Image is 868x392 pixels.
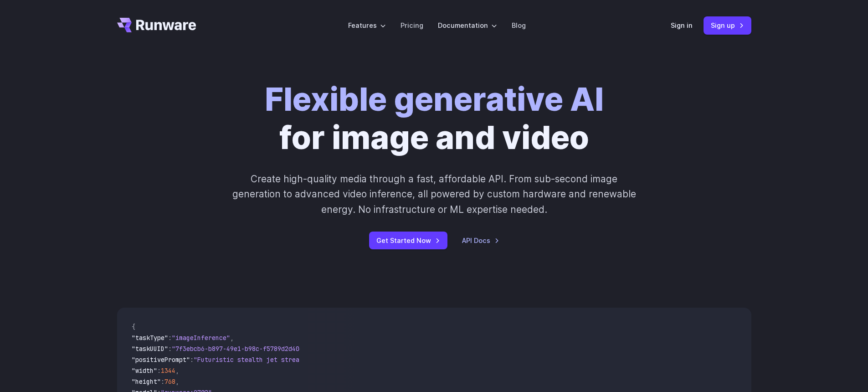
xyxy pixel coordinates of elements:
[172,345,310,353] span: "7f3ebcb6-b897-49e1-b98c-f5789d2d40d7"
[117,18,196,32] a: Go to /
[132,334,168,342] span: "taskType"
[164,377,175,386] span: 768
[231,171,637,217] p: Create high-quality media through a fast, affordable API. From sub-second image generation to adv...
[132,366,157,375] span: "width"
[190,356,194,364] span: :
[168,334,172,342] span: :
[175,377,179,386] span: ,
[401,20,423,31] a: Pricing
[132,345,168,353] span: "taskUUID"
[704,16,751,34] a: Sign up
[175,366,179,375] span: ,
[132,323,135,331] span: {
[132,356,190,364] span: "positivePrompt"
[172,334,230,342] span: "imageInference"
[438,20,497,31] label: Documentation
[161,366,175,375] span: 1344
[161,377,164,386] span: :
[230,334,234,342] span: ,
[348,20,386,31] label: Features
[132,377,161,386] span: "height"
[157,366,161,375] span: :
[265,80,604,119] strong: Flexible generative AI
[168,345,172,353] span: :
[462,235,499,246] a: API Docs
[512,20,526,31] a: Blog
[265,80,604,157] h1: for image and video
[194,356,525,364] span: "Futuristic stealth jet streaking through a neon-lit cityscape with glowing purple exhaust"
[369,232,447,249] a: Get Started Now
[671,20,693,31] a: Sign in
